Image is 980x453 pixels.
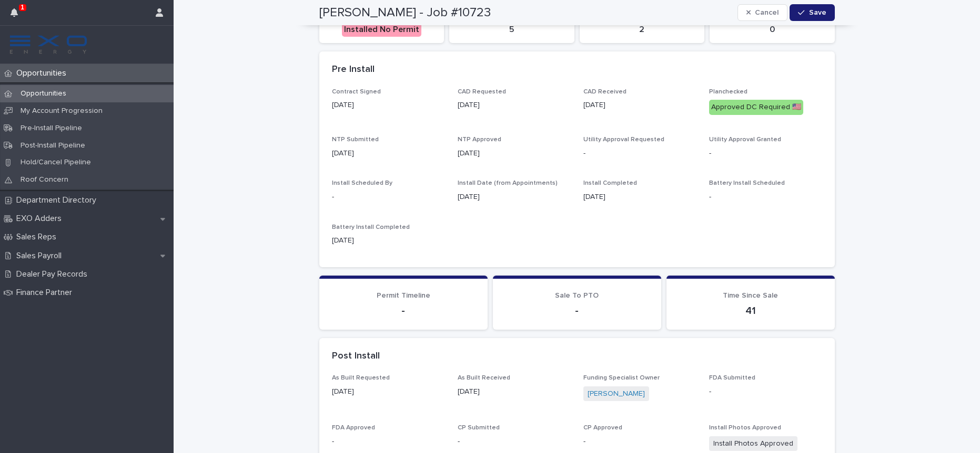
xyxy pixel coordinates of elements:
p: Finance Partner [12,288,80,298]
p: [DATE] [332,386,445,397]
p: [DATE] [332,148,445,159]
button: Save [790,4,834,21]
span: CP Submitted [458,425,500,431]
span: FDA Approved [332,425,375,431]
p: [DATE] [583,192,696,203]
div: Installed No Permit [342,23,421,37]
p: 5 [456,25,568,35]
p: 41 [679,304,822,317]
p: Opportunities [12,89,75,98]
span: Permit Timeline [377,292,430,299]
span: Cancel [755,9,779,16]
p: - [332,304,475,317]
p: [DATE] [583,100,696,111]
p: Post-Install Pipeline [12,141,94,150]
span: Sale To PTO [555,292,599,299]
p: Dealer Pay Records [12,269,96,279]
p: - [709,148,822,159]
p: 0 [716,25,829,35]
span: Contract Signed [332,89,381,95]
p: - [332,192,445,203]
p: - [583,436,696,447]
span: Time Since Sale [723,292,778,299]
span: NTP Submitted [332,136,379,143]
span: Battery Install Completed [332,224,410,230]
span: Utility Approval Requested [583,136,664,143]
p: [DATE] [458,386,571,397]
p: [DATE] [332,100,445,111]
span: Battery Install Scheduled [709,180,785,186]
button: Cancel [737,4,788,21]
span: Install Completed [583,180,637,186]
p: Opportunities [12,68,75,78]
span: FDA Submitted [709,375,755,381]
p: [DATE] [458,100,571,111]
p: 2 [586,25,699,35]
p: - [332,436,445,447]
h2: [PERSON_NAME] - Job #10723 [319,5,491,20]
p: [DATE] [332,235,445,246]
p: My Account Progression [12,107,111,115]
h2: Pre Install [332,64,375,76]
a: [PERSON_NAME] [588,388,645,399]
span: As Built Received [458,375,510,381]
span: Utility Approval Granted [709,136,781,143]
p: - [583,148,696,159]
img: FKS5r6ZBThi8E5hshIGi [8,34,88,55]
p: [DATE] [458,192,571,203]
span: Planchecked [709,89,747,95]
span: CAD Requested [458,89,506,95]
span: Install Scheduled By [332,180,392,186]
p: Roof Concern [12,175,77,184]
h2: Post Install [332,351,380,362]
p: [DATE] [458,148,571,159]
span: NTP Approved [458,136,501,143]
div: 1 [11,6,24,25]
p: 1 [21,4,24,11]
p: - [709,386,822,397]
span: CAD Received [583,89,627,95]
div: Approved DC Required 🇺🇸 [709,100,803,115]
p: Department Directory [12,195,105,205]
p: - [709,192,822,203]
p: - [458,436,571,447]
span: CP Approved [583,425,622,431]
p: EXO Adders [12,214,70,224]
span: Install Photos Approved [709,425,781,431]
span: Funding Specialist Owner [583,375,660,381]
span: Install Date (from Appointments) [458,180,558,186]
p: Sales Payroll [12,251,70,261]
span: As Built Requested [332,375,390,381]
p: Sales Reps [12,232,65,242]
span: Install Photos Approved [709,436,797,451]
p: Pre-Install Pipeline [12,124,90,133]
span: Save [809,9,826,16]
p: - [506,304,649,317]
p: Hold/Cancel Pipeline [12,158,99,167]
